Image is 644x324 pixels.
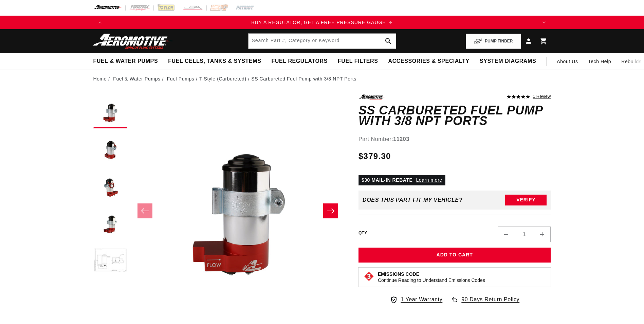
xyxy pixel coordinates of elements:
[251,20,386,25] span: BUY A REGULATOR, GET A FREE PRESSURE GAUGE
[378,271,419,277] strong: Emissions Code
[167,75,195,83] a: Fuel Pumps
[358,135,551,144] div: Part Number:
[378,271,485,283] button: Emissions CodeContinue Reading to Understand Emissions Codes
[358,175,445,185] p: $30 MAIL-IN REBATE
[583,53,617,70] summary: Tech Help
[251,75,356,83] li: SS Carbureted Fuel Pump with 3/8 NPT Ports
[91,33,176,49] img: Aeromotive
[249,34,396,49] input: Search by Part Number, Category or Keyword
[475,53,541,69] summary: System Diagrams
[480,58,536,65] span: System Diagrams
[93,75,107,83] a: Home
[358,248,551,263] button: Add to Cart
[390,295,442,304] a: 1 Year Warranty
[271,58,327,65] span: Fuel Regulators
[461,295,519,311] span: 90 Days Return Policy
[537,16,551,29] button: Translation missing: en.sections.announcements.next_announcement
[381,34,396,49] button: search button
[416,177,442,183] a: Learn more
[338,58,378,65] span: Fuel Filters
[364,271,374,282] img: Emissions code
[93,244,127,278] button: Load image 5 in gallery view
[378,277,485,283] p: Continue Reading to Understand Emissions Codes
[93,169,127,203] button: Load image 3 in gallery view
[107,19,537,26] div: 1 of 4
[113,75,160,83] a: Fuel & Water Pumps
[333,53,383,69] summary: Fuel Filters
[93,132,127,166] button: Load image 2 in gallery view
[450,295,519,311] a: 90 Days Return Policy
[621,58,641,65] span: Rebuilds
[358,150,391,162] span: $379.30
[363,197,463,203] div: Does This part fit My vehicle?
[466,34,521,49] button: PUMP FINDER
[76,16,568,29] slideshow-component: Translation missing: en.sections.announcements.announcement_bar
[552,53,583,70] a: About Us
[88,53,163,69] summary: Fuel & Water Pumps
[383,53,475,69] summary: Accessories & Specialty
[323,203,338,218] button: Slide right
[107,19,537,26] a: BUY A REGULATOR, GET A FREE PRESSURE GAUGE
[266,53,332,69] summary: Fuel Regulators
[557,59,578,64] span: About Us
[168,58,261,65] span: Fuel Cells, Tanks & Systems
[93,75,551,83] nav: breadcrumbs
[199,75,251,83] li: T-Style (Carbureted)
[401,295,442,304] span: 1 Year Warranty
[358,105,551,126] h1: SS Carbureted Fuel Pump with 3/8 NPT Ports
[358,230,367,236] label: QTY
[393,136,409,142] strong: 11203
[93,16,107,29] button: Translation missing: en.sections.announcements.previous_announcement
[93,206,127,240] button: Load image 4 in gallery view
[163,53,266,69] summary: Fuel Cells, Tanks & Systems
[588,58,611,65] span: Tech Help
[533,94,551,99] a: 1 reviews
[137,203,152,218] button: Slide left
[93,94,127,128] button: Load image 1 in gallery view
[93,58,158,65] span: Fuel & Water Pumps
[505,195,547,205] button: Verify
[107,19,537,26] div: Announcement
[388,58,470,65] span: Accessories & Specialty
